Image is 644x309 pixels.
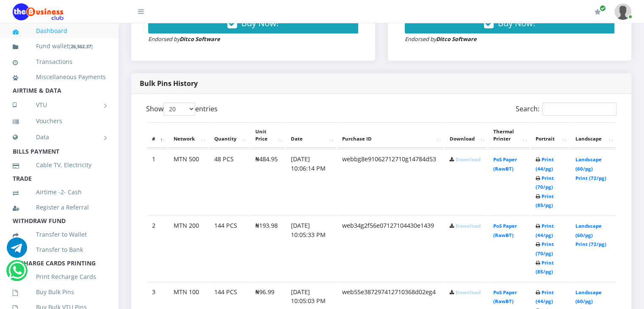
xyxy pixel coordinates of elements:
[13,282,106,302] a: Buy Bulk Pins
[542,102,616,116] input: Search:
[600,5,606,11] span: Renew/Upgrade Subscription
[575,289,601,305] a: Landscape (60/pg)
[13,111,106,131] a: Vouchers
[488,122,530,149] th: Thermal Printer: activate to sort column ascending
[456,289,481,295] a: Download
[575,223,601,238] a: Landscape (60/pg)
[209,215,249,281] td: 144 PCS
[575,241,606,247] a: Print (72/pg)
[140,79,198,88] strong: Bulk Pins History
[436,35,477,43] strong: Ditco Software
[148,35,220,43] small: Endorsed by
[575,156,601,172] a: Landscape (60/pg)
[405,35,477,43] small: Endorsed by
[13,52,106,72] a: Transactions
[13,67,106,87] a: Miscellaneous Payments
[575,175,606,181] a: Print (72/pg)
[13,267,106,287] a: Print Recharge Cards
[250,122,285,149] th: Unit Price: activate to sort column ascending
[536,241,554,257] a: Print (70/pg)
[536,259,554,275] a: Print (85/pg)
[147,122,168,149] th: #: activate to sort column descending
[169,122,208,149] th: Network: activate to sort column ascending
[536,193,554,209] a: Print (85/pg)
[286,215,336,281] td: [DATE] 10:05:33 PM
[13,36,106,56] a: Fund wallet[26,562.37]
[456,156,481,163] a: Download
[163,102,195,116] select: Showentries
[8,267,26,281] a: Chat for support
[13,182,106,202] a: Airtime -2- Cash
[614,3,631,20] img: User
[536,289,554,305] a: Print (44/pg)
[594,8,601,15] i: Renew/Upgrade Subscription
[337,149,443,215] td: webbg8e91062712710g14784d53
[146,102,218,116] label: Show entries
[286,149,336,215] td: [DATE] 10:06:14 PM
[209,149,249,215] td: 48 PCS
[13,127,106,148] a: Data
[147,215,168,281] td: 2
[209,122,249,149] th: Quantity: activate to sort column ascending
[493,289,517,305] a: PoS Paper (RawBT)
[337,122,443,149] th: Purchase ID: activate to sort column ascending
[493,223,517,238] a: PoS Paper (RawBT)
[493,156,517,172] a: PoS Paper (RawBT)
[250,215,285,281] td: ₦193.98
[13,94,106,116] a: VTU
[69,43,93,50] small: [ ]
[169,149,208,215] td: MTN 500
[570,122,616,149] th: Landscape: activate to sort column ascending
[241,17,279,29] span: Buy Now!
[445,122,487,149] th: Download: activate to sort column ascending
[250,149,285,215] td: ₦484.95
[536,175,554,190] a: Print (70/pg)
[536,156,554,172] a: Print (44/pg)
[180,35,220,43] strong: Ditco Software
[13,225,106,244] a: Transfer to Wallet
[531,122,569,149] th: Portrait: activate to sort column ascending
[147,149,168,215] td: 1
[456,223,481,229] a: Download
[13,240,106,259] a: Transfer to Bank
[516,102,616,116] label: Search:
[13,198,106,217] a: Register a Referral
[498,17,535,29] span: Buy Now!
[286,122,336,149] th: Date: activate to sort column ascending
[71,43,91,50] b: 26,562.37
[13,3,64,20] img: Logo
[7,244,27,258] a: Chat for support
[13,155,106,175] a: Cable TV, Electricity
[536,223,554,238] a: Print (44/pg)
[337,215,443,281] td: web34g2f56e07127104430e1439
[13,21,106,41] a: Dashboard
[169,215,208,281] td: MTN 200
